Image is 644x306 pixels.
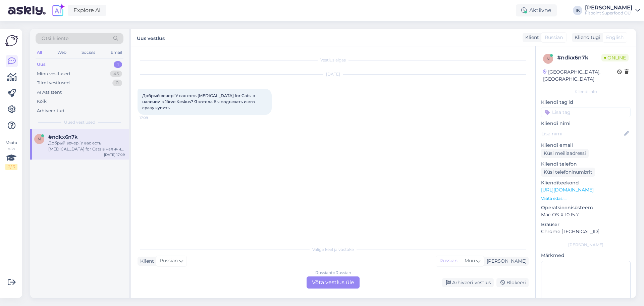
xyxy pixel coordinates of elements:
[138,247,529,253] div: Valige keel ja vastake
[541,161,631,168] p: Kliendi telefon
[585,10,633,16] div: Fitpoint Superfood OÜ
[56,48,68,57] div: Web
[160,257,178,265] span: Russian
[541,107,631,117] input: Lisa tag
[42,35,68,42] span: Otsi kliente
[112,80,122,86] div: 0
[541,195,631,202] p: Vaata edasi ...
[541,242,631,248] div: [PERSON_NAME]
[37,98,47,105] div: Kõik
[104,152,125,157] div: [DATE] 17:09
[541,149,589,158] div: Küsi meiliaadressi
[541,168,595,177] div: Küsi telefoninumbrit
[546,56,550,61] span: n
[110,71,122,77] div: 45
[585,5,640,16] a: [PERSON_NAME]Fitpoint Superfood OÜ
[37,107,64,114] div: Arhiveeritud
[541,228,631,235] p: Chrome [TECHNICAL_ID]
[541,221,631,228] p: Brauser
[138,71,529,77] div: [DATE]
[541,187,594,193] a: [URL][DOMAIN_NAME]
[541,89,631,95] div: Kliendi info
[5,164,17,170] div: 2 / 3
[37,80,70,86] div: Tiimi vestlused
[37,89,62,96] div: AI Assistent
[601,54,629,61] span: Online
[114,61,122,68] div: 1
[541,99,631,106] p: Kliendi tag'id
[541,130,623,137] input: Lisa nimi
[606,34,624,41] span: English
[516,4,557,16] div: Aktiivne
[48,134,78,140] span: #ndkx6n7k
[138,57,529,63] div: Vestlus algas
[484,258,527,265] div: [PERSON_NAME]
[315,270,351,276] div: Russian to Russian
[140,115,165,120] span: 17:09
[557,54,601,62] div: # ndkx6n7k
[142,93,256,110] span: Добрый вечер! У вас есть [MEDICAL_DATA] for Cats в наличии в Järve Keskus? Я хотела бы подъехать ...
[109,48,123,57] div: Email
[68,5,106,16] a: Explore AI
[138,258,154,265] div: Klient
[137,33,165,42] label: Uus vestlus
[37,61,46,68] div: Uus
[465,258,475,264] span: Muu
[307,276,360,289] div: Võta vestlus üle
[436,256,461,266] div: Russian
[543,69,617,83] div: [GEOGRAPHIC_DATA], [GEOGRAPHIC_DATA]
[37,71,70,77] div: Minu vestlused
[523,34,539,41] div: Klient
[5,34,18,47] img: Askly Logo
[541,252,631,259] p: Märkmed
[541,211,631,218] p: Mac OS X 10.15.7
[541,179,631,186] p: Klienditeekond
[545,34,563,41] span: Russian
[51,3,65,17] img: explore-ai
[541,120,631,127] p: Kliendi nimi
[5,140,17,170] div: Vaata siia
[496,278,529,287] div: Blokeeri
[585,5,633,10] div: [PERSON_NAME]
[541,204,631,211] p: Operatsioonisüsteem
[48,140,125,152] div: Добрый вечер! У вас есть [MEDICAL_DATA] for Cats в наличии в Järve Keskus? Я хотела бы подъехать ...
[36,48,43,57] div: All
[572,34,600,41] div: Klienditugi
[541,142,631,149] p: Kliendi email
[573,6,582,15] div: IK
[442,278,494,287] div: Arhiveeri vestlus
[80,48,97,57] div: Socials
[64,119,95,125] span: Uued vestlused
[38,136,41,141] span: n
